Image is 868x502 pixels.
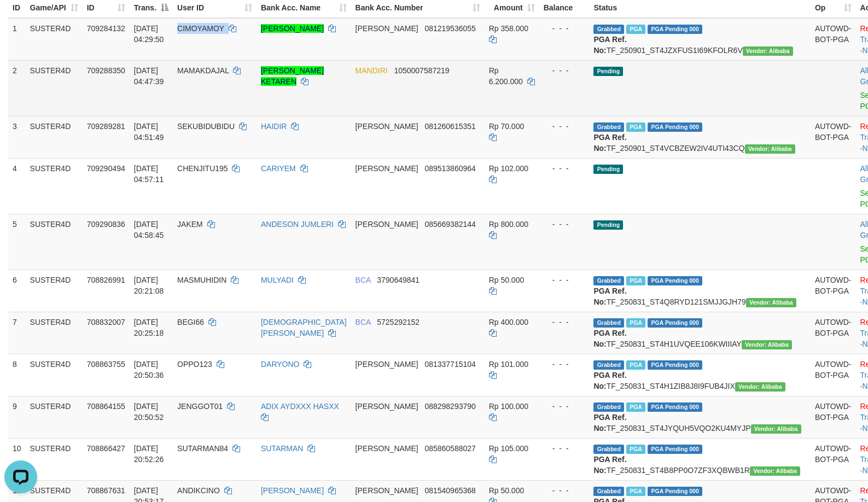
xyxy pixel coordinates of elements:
[424,486,475,495] span: Copy 081540965368 to clipboard
[593,122,624,132] span: Grabbed
[26,354,83,396] td: SUSTER4D
[626,318,645,328] span: Marked by awzren
[746,298,796,307] span: Vendor URL: https://settle4.1velocity.biz
[26,312,83,354] td: SUSTER4D
[377,318,420,326] span: Copy 5725292152 to clipboard
[811,354,856,396] td: AUTOWD-BOT-PGA
[261,24,324,33] a: [PERSON_NAME]
[261,486,324,495] a: [PERSON_NAME]
[648,122,702,132] span: PGA Pending
[177,402,223,411] span: JENGGOT01
[750,466,800,476] span: Vendor URL: https://settle4.1velocity.biz
[177,164,228,173] span: CHENJITU195
[544,23,585,34] div: - - -
[489,318,528,326] span: Rp 400.000
[134,24,164,44] span: [DATE] 04:29:50
[489,402,528,411] span: Rp 100.000
[544,317,585,328] div: - - -
[261,220,334,229] a: ANDESON JUMLERI
[356,220,418,229] span: [PERSON_NAME]
[134,66,164,86] span: [DATE] 04:47:39
[489,360,528,369] span: Rp 101.000
[261,444,304,453] a: SUTARMAN
[87,220,125,229] span: 709290836
[4,4,37,37] button: Open LiveChat chat widget
[424,24,475,33] span: Copy 081219536055 to clipboard
[751,424,801,434] span: Vendor URL: https://settle4.1velocity.biz
[735,382,785,392] span: Vendor URL: https://settle4.1velocity.biz
[593,487,624,496] span: Grabbed
[489,122,525,131] span: Rp 70.000
[648,276,702,285] span: PGA Pending
[87,402,125,411] span: 708864155
[589,354,811,396] td: TF_250831_ST4H1ZIB8J8I9FUB4JIX
[87,360,125,369] span: 708863755
[87,24,125,33] span: 709284132
[177,66,229,75] span: MAMAKDAJAL
[811,438,856,480] td: AUTOWD-BOT-PGA
[261,164,296,173] a: CARIYEM
[356,66,388,75] span: MANDIRI
[424,402,475,411] span: Copy 088298293790 to clipboard
[177,360,212,369] span: OPPO123
[544,121,585,132] div: - - -
[811,396,856,438] td: AUTOWD-BOT-PGA
[593,25,624,34] span: Grabbed
[489,164,528,173] span: Rp 102.000
[356,444,418,453] span: [PERSON_NAME]
[589,312,811,354] td: TF_250831_ST4H1UVQEE106KWIIIAY
[593,360,624,370] span: Grabbed
[261,318,347,337] a: [DEMOGRAPHIC_DATA][PERSON_NAME]
[261,402,339,411] a: ADIX AYDXXX HASXX
[648,402,702,412] span: PGA Pending
[134,360,164,380] span: [DATE] 20:50:36
[593,220,623,230] span: Pending
[593,413,626,433] b: PGA Ref. No:
[87,66,125,75] span: 709288350
[177,220,203,229] span: JAKEM
[261,276,294,284] a: MULYADI
[356,164,418,173] span: [PERSON_NAME]
[626,487,645,496] span: Marked by awzardi
[26,18,83,61] td: SUSTER4D
[544,163,585,174] div: - - -
[648,487,702,496] span: PGA Pending
[356,486,418,495] span: [PERSON_NAME]
[648,445,702,454] span: PGA Pending
[134,164,164,184] span: [DATE] 04:57:11
[26,158,83,214] td: SUSTER4D
[8,354,26,396] td: 8
[593,165,623,174] span: Pending
[593,318,624,328] span: Grabbed
[489,66,523,86] span: Rp 6.200.000
[26,396,83,438] td: SUSTER4D
[745,144,795,154] span: Vendor URL: https://settle4.1velocity.biz
[811,312,856,354] td: AUTOWD-BOT-PGA
[424,220,475,229] span: Copy 085669382144 to clipboard
[544,359,585,370] div: - - -
[593,35,626,55] b: PGA Ref. No:
[626,445,645,454] span: Marked by awzardi
[8,438,26,480] td: 10
[589,116,811,158] td: TF_250901_ST4VCBZEW2IV4UTI43CQ
[26,60,83,116] td: SUSTER4D
[87,318,125,326] span: 708832007
[134,402,164,422] span: [DATE] 20:50:52
[593,287,626,306] b: PGA Ref. No:
[177,486,220,495] span: ANDIKCINO
[356,402,418,411] span: [PERSON_NAME]
[8,60,26,116] td: 2
[544,219,585,230] div: - - -
[593,402,624,412] span: Grabbed
[8,312,26,354] td: 7
[489,24,528,33] span: Rp 358.000
[177,276,226,284] span: MASMUHIDIN
[26,270,83,312] td: SUSTER4D
[87,122,125,131] span: 709289281
[177,122,235,131] span: SEKUBIDUBIDU
[743,46,793,56] span: Vendor URL: https://settle4.1velocity.biz
[593,133,626,153] b: PGA Ref. No:
[134,318,164,337] span: [DATE] 20:25:18
[593,276,624,285] span: Grabbed
[87,486,125,495] span: 708867631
